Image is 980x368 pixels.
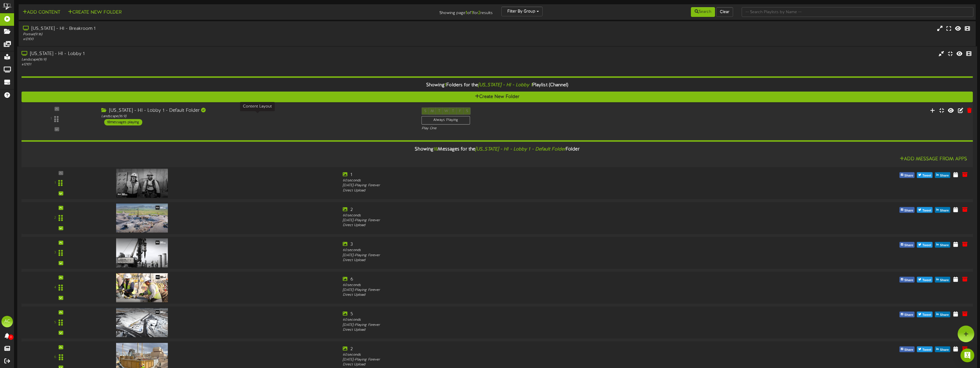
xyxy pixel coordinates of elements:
[921,277,932,283] span: Tweet
[22,51,413,57] div: [US_STATE] - HI - Lobby 1
[445,83,446,88] span: 1
[116,238,168,267] img: 893501de-f23a-4b76-ae17-1f957cce6565.png
[22,92,973,102] button: Create New Folder
[23,32,413,37] div: Portrait ( 9:16 )
[343,172,731,178] div: 1
[343,188,731,193] div: Direct Upload
[899,312,915,317] button: Share
[343,276,731,283] div: 6
[116,273,168,302] img: c3ba9ed5-fcaf-4e6f-8326-799c590f5d09.png
[422,126,653,131] div: Play One
[23,37,413,42] div: # 12100
[921,208,932,214] span: Tweet
[343,248,731,253] div: 60 seconds
[917,242,933,248] button: Tweet
[343,241,731,248] div: 3
[921,242,932,248] span: Tweet
[337,7,497,16] div: Showing page of for results
[23,26,413,32] div: [US_STATE] - HI - Breakroom 1
[343,283,731,287] div: 60 seconds
[939,173,950,179] span: Share
[917,277,933,283] button: Tweet
[343,328,731,332] div: Direct Upload
[343,288,731,293] div: [DATE] - Playing Forever
[66,9,123,16] button: Create New Folder
[903,173,914,179] span: Share
[21,9,62,16] button: Add Content
[343,353,731,357] div: 60 seconds
[935,312,950,317] button: Share
[903,208,914,214] span: Share
[478,83,533,88] i: [US_STATE] - HI - Lobby 1
[116,308,168,337] img: c325f910-5e5e-4683-96e9-82d00fff4ccf.png
[917,312,933,317] button: Tweet
[939,312,950,318] span: Share
[343,293,731,297] div: Direct Upload
[917,172,933,178] button: Tweet
[343,218,731,223] div: [DATE] - Playing Forever
[935,347,950,352] button: Share
[742,7,973,17] input: -- Search Playlists by Name --
[935,207,950,213] button: Share
[716,7,733,17] button: Clear
[899,207,915,213] button: Share
[343,362,731,367] div: Direct Upload
[939,347,950,353] span: Share
[422,116,470,125] div: Always Playing
[921,312,932,318] span: Tweet
[939,242,950,248] span: Share
[899,347,915,352] button: Share
[960,349,974,362] div: Open Intercom Messenger
[917,207,933,213] button: Tweet
[343,206,731,213] div: 2
[343,258,731,263] div: Direct Upload
[343,178,731,183] div: 60 seconds
[935,277,950,283] button: Share
[903,242,914,248] span: Share
[116,169,168,198] img: 260ce8cf-3634-4dfd-a56c-a0e9b8f4bc0f.png
[54,355,56,360] div: 6
[898,156,969,163] button: Add Message From Apps
[1,316,13,327] div: AC
[903,347,914,353] span: Share
[17,143,977,156] div: Showing Messages for the Folder
[935,172,950,178] button: Share
[8,334,13,340] span: 0
[921,347,932,353] span: Tweet
[471,10,473,15] strong: 1
[465,10,467,15] strong: 1
[501,7,543,16] button: Filter By Group
[691,7,715,17] button: Search
[917,347,933,352] button: Tweet
[903,312,914,318] span: Share
[343,223,731,228] div: Direct Upload
[343,311,731,318] div: 5
[101,107,413,114] div: [US_STATE] - HI - Lobby 1 - Default Folder
[101,114,413,119] div: Landscape ( 16:9 )
[903,277,914,283] span: Share
[899,242,915,248] button: Share
[343,253,731,258] div: [DATE] - Playing Forever
[921,173,932,179] span: Tweet
[478,10,480,15] strong: 2
[475,147,566,152] i: [US_STATE] - HI - Lobby 1 - Default Folder
[935,242,950,248] button: Share
[939,208,950,214] span: Share
[22,57,413,62] div: Landscape ( 16:9 )
[343,318,731,322] div: 60 seconds
[433,147,438,152] span: 18
[899,277,915,283] button: Share
[116,203,168,232] img: aab2cffb-9993-4887-98a6-d7112c2f88d8.png
[22,62,413,67] div: # 12101
[343,346,731,352] div: 2
[343,183,731,188] div: [DATE] - Playing Forever
[343,322,731,327] div: [DATE] - Playing Forever
[939,277,950,283] span: Share
[899,172,915,178] button: Share
[104,119,142,125] div: 18 messages playing
[343,213,731,218] div: 60 seconds
[343,357,731,362] div: [DATE] - Playing Forever
[17,79,977,92] div: Showing Folders for the Playlist (Channel)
